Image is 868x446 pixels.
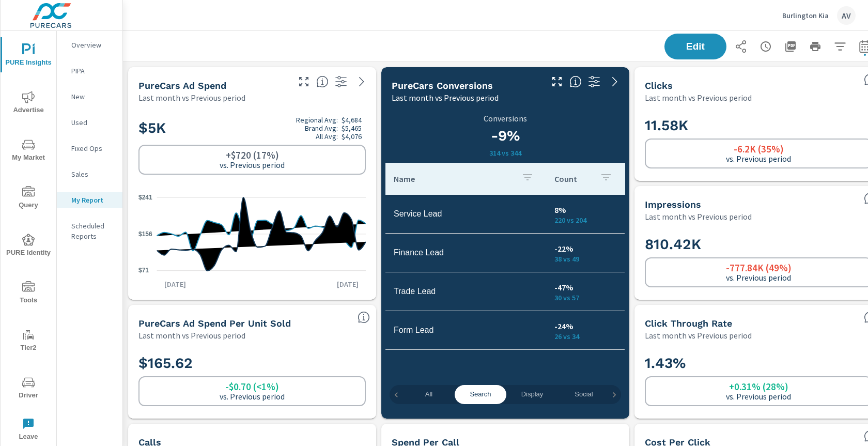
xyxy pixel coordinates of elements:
[138,116,366,141] h2: $5K
[330,279,366,289] p: [DATE]
[57,115,122,130] div: Used
[554,255,616,263] p: 38 vs 49
[71,221,114,241] p: Scheduled Reports
[726,392,791,401] p: vs. Previous period
[316,75,329,88] span: Total cost of media for all PureCars channels for the selected dealership group over the selected...
[4,376,53,402] span: Driver
[734,144,784,154] h6: -6.2K (35%)
[342,124,362,132] p: $5,465
[226,150,279,160] h6: +$720 (17%)
[645,199,701,210] h5: Impressions
[138,80,226,91] h5: PureCars Ad Spend
[780,36,801,57] button: "Export Report to PDF"
[342,132,362,141] p: $4,076
[409,389,448,401] span: All
[554,216,616,224] p: 220 vs 204
[71,66,114,76] p: PIPA
[342,116,362,124] p: $4,684
[392,91,499,104] p: Last month vs Previous period
[138,230,152,237] text: $156
[57,192,122,208] div: My Report
[57,63,122,79] div: PIPA
[71,195,114,205] p: My Report
[4,43,53,69] span: PURE Insights
[57,89,122,104] div: New
[71,117,114,128] p: Used
[554,281,616,294] p: -47%
[385,201,546,227] td: Service Lead
[731,36,751,57] button: Share Report
[71,91,114,102] p: New
[385,279,546,304] td: Trade Lead
[57,37,122,53] div: Overview
[782,11,829,20] p: Burlington Kia
[675,42,716,51] span: Edit
[392,149,619,157] p: 314 vs 344
[225,381,279,392] h6: -$0.70 (<1%)
[392,114,619,123] p: Conversions
[461,389,500,401] span: Search
[138,329,245,342] p: Last month vs Previous period
[726,154,791,163] p: vs. Previous period
[554,332,616,341] p: 26 vs 34
[316,132,338,141] p: All Avg:
[513,389,552,401] span: Display
[220,392,285,401] p: vs. Previous period
[645,80,673,91] h5: Clicks
[664,34,726,59] button: Edit
[138,354,366,372] h2: $165.62
[138,91,245,104] p: Last month vs Previous period
[358,311,370,324] span: Average cost of advertising per each vehicle sold at the dealer over the selected date range. The...
[57,141,122,156] div: Fixed Ops
[645,210,752,223] p: Last month vs Previous period
[645,91,752,104] p: Last month vs Previous period
[138,194,152,201] text: $241
[392,127,619,145] h3: -9%
[726,263,792,273] h6: -777.84K (49%)
[138,318,291,329] h5: PureCars Ad Spend Per Unit Sold
[645,329,752,342] p: Last month vs Previous period
[4,329,53,354] span: Tier2
[220,160,285,170] p: vs. Previous period
[554,174,592,184] p: Count
[726,273,791,282] p: vs. Previous period
[385,317,546,343] td: Form Lead
[4,139,53,164] span: My Market
[805,36,826,57] button: Print Report
[138,267,149,274] text: $71
[4,91,53,116] span: Advertise
[71,40,114,50] p: Overview
[837,6,856,25] div: AV
[569,75,582,88] span: Understand conversion over the selected time range.
[157,279,193,289] p: [DATE]
[392,80,493,91] h5: PureCars Conversions
[4,186,53,211] span: Query
[564,389,603,401] span: Social
[554,294,616,302] p: 30 vs 57
[4,234,53,259] span: PURE Identity
[296,116,338,124] p: Regional Avg:
[394,174,513,184] p: Name
[57,166,122,182] div: Sales
[57,218,122,244] div: Scheduled Reports
[71,169,114,179] p: Sales
[71,143,114,153] p: Fixed Ops
[4,281,53,306] span: Tools
[554,204,616,216] p: 8%
[554,320,616,332] p: -24%
[353,73,370,90] a: See more details in report
[554,242,616,255] p: -22%
[830,36,850,57] button: Apply Filters
[305,124,338,132] p: Brand Avg:
[729,381,788,392] h6: +0.31% (28%)
[296,73,312,90] button: Make Fullscreen
[385,240,546,266] td: Finance Lead
[645,318,732,329] h5: Click Through Rate
[549,73,565,90] button: Make Fullscreen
